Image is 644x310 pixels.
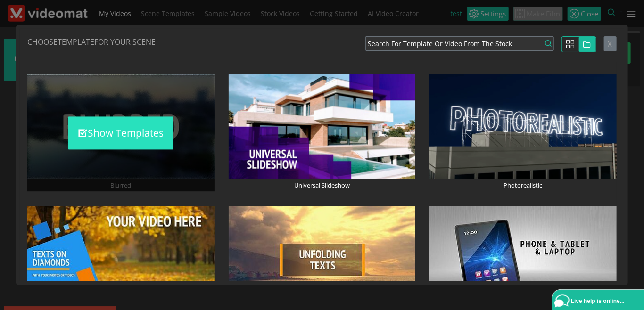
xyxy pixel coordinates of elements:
button: Search for Template or Video from the stock [365,36,554,51]
button: Close [604,36,617,52]
span: Live help is online... [571,298,625,304]
a: Live help is online... [554,292,644,310]
button: Show Templates [68,116,173,149]
span: Search for Template or Video from the stock [368,39,512,49]
span: FOR YOUR SCENE [94,37,156,47]
span: X [608,39,612,49]
p: Universal Slideshow [229,179,416,191]
span: CHOOSE [27,37,58,47]
span: TEMPLATE [58,37,94,47]
p: Photorealistic [429,179,617,191]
